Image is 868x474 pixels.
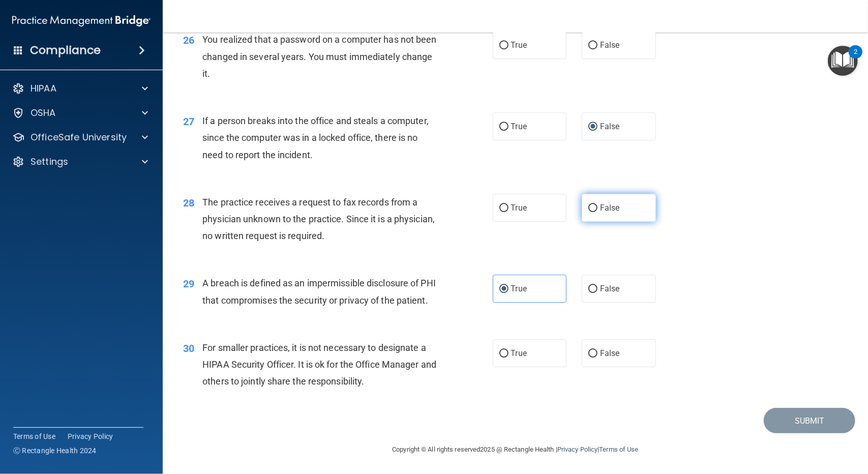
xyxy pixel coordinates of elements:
[12,82,148,95] a: HIPAA
[557,446,597,453] a: Privacy Policy
[600,348,620,358] span: False
[183,115,194,128] span: 27
[588,123,597,131] input: False
[13,431,55,441] a: Terms of Use
[499,285,508,293] input: True
[68,431,113,441] a: Privacy Policy
[600,40,620,50] span: False
[828,46,858,76] button: Open Resource Center, 2 new notifications
[330,433,701,466] div: Copyright © All rights reserved 2025 @ Rectangle Health | |
[499,204,508,212] input: True
[183,342,194,354] span: 30
[499,123,508,131] input: True
[202,278,436,305] span: A breach is defined as an impermissible disclosure of PHI that compromises the security or privac...
[31,156,68,168] p: Settings
[202,342,436,387] span: For smaller practices, it is not necessary to designate a HIPAA Security Officer. It is ok for th...
[511,203,527,213] span: True
[600,284,620,293] span: False
[854,52,857,65] div: 2
[12,156,148,168] a: Settings
[183,34,194,46] span: 26
[600,122,620,131] span: False
[588,350,597,358] input: False
[599,446,638,453] a: Terms of Use
[511,348,527,358] span: True
[588,42,597,49] input: False
[30,43,101,57] h4: Compliance
[764,408,855,434] button: Submit
[183,197,194,209] span: 28
[600,203,620,213] span: False
[12,131,148,143] a: OfficeSafe University
[511,284,527,293] span: True
[13,446,97,456] span: Ⓒ Rectangle Health 2024
[183,278,194,290] span: 29
[499,42,508,49] input: True
[31,107,56,119] p: OSHA
[511,122,527,131] span: True
[31,82,56,95] p: HIPAA
[588,285,597,293] input: False
[202,197,435,241] span: The practice receives a request to fax records from a physician unknown to the practice. Since it...
[202,34,437,78] span: You realized that a password on a computer has not been changed in several years. You must immedi...
[202,115,429,160] span: If a person breaks into the office and steals a computer, since the computer was in a locked offi...
[499,350,508,358] input: True
[12,11,151,31] img: PMB logo
[588,204,597,212] input: False
[511,40,527,50] span: True
[12,107,148,119] a: OSHA
[31,131,127,143] p: OfficeSafe University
